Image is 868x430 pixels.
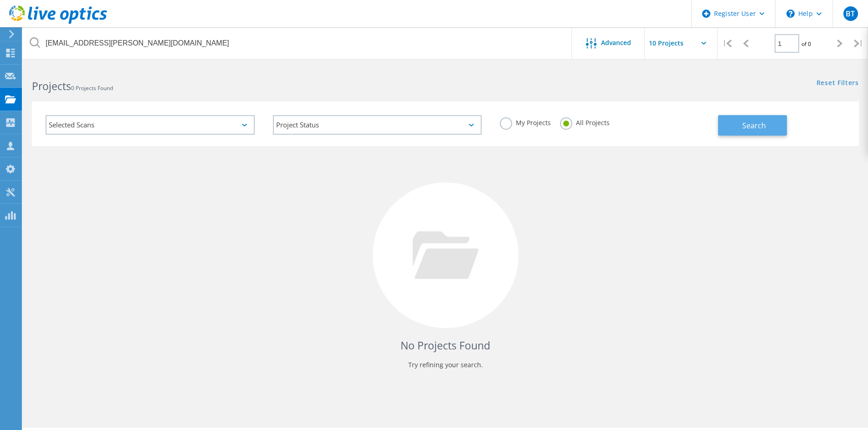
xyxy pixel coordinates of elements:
label: My Projects [500,117,551,126]
span: Search [742,121,766,131]
span: Advanced [601,40,631,46]
a: Reset Filters [817,80,859,87]
span: of 0 [801,40,811,48]
p: Try refining your search. [41,358,850,372]
div: | [849,27,868,60]
input: Search projects by name, owner, ID, company, etc [23,27,572,59]
a: Live Optics Dashboard [9,19,107,25]
button: Search [718,115,787,136]
span: 0 Projects Found [71,84,113,92]
div: | [718,27,736,60]
div: Project Status [273,115,482,135]
h4: No Projects Found [41,338,850,353]
b: Projects [32,79,71,93]
div: Selected Scans [46,115,255,135]
span: BT [846,10,855,17]
svg: \n [786,10,795,18]
label: All Projects [560,117,610,126]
